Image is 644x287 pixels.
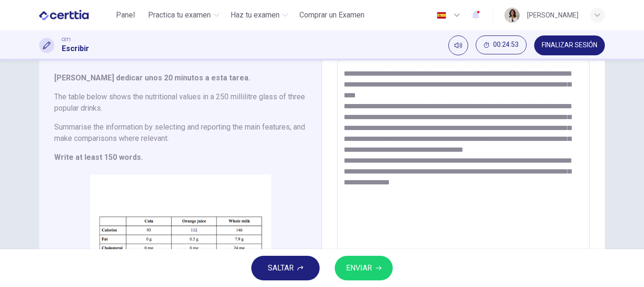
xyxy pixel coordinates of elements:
[534,35,605,55] button: FINALIZAR SESIÓN
[476,35,527,54] button: 00:24:53
[504,8,520,23] img: Profile picture
[110,7,140,24] button: Panel
[346,261,372,275] span: ENVIAR
[268,261,294,275] span: SALTAR
[476,35,527,55] div: Ocultar
[448,35,468,55] div: Silenciar
[436,12,447,19] img: es
[62,36,71,43] span: CET1
[527,9,578,21] div: [PERSON_NAME]
[116,9,135,21] span: Panel
[148,9,211,21] span: Practica tu examen
[54,72,306,84] h6: [PERSON_NAME] dedicar unos 20 minutos a esta tarea.
[493,41,519,49] span: 00:24:53
[231,9,280,21] span: Haz tu examen
[54,153,143,162] strong: Write at least 150 words.
[39,6,110,25] a: CERTTIA logo
[335,256,393,280] button: ENVIAR
[39,6,89,25] img: CERTTIA logo
[54,122,306,144] h6: Summarise the information by selecting and reporting the main features, and make comparisons wher...
[62,43,89,54] h1: Escribir
[54,91,306,114] h6: The table below shows the nutritional values in a 250 millilitre glass of three popular drinks.
[299,9,364,21] span: Comprar un Examen
[251,256,320,280] button: SALTAR
[227,7,292,24] button: Haz tu examen
[296,7,368,24] button: Comprar un Examen
[542,42,597,49] span: FINALIZAR SESIÓN
[144,7,223,24] button: Practica tu examen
